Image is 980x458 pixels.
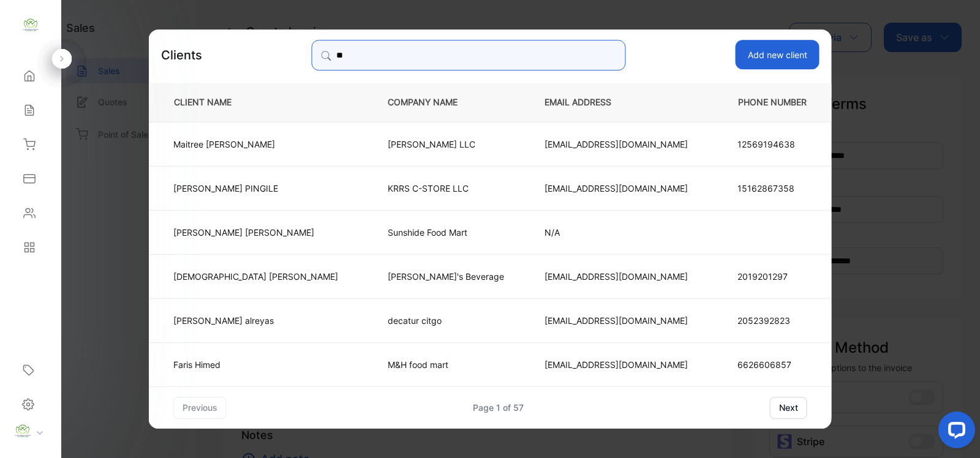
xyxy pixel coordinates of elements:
p: [PERSON_NAME] alreyas [173,314,338,327]
p: [EMAIL_ADDRESS][DOMAIN_NAME] [545,270,688,283]
p: [EMAIL_ADDRESS][DOMAIN_NAME] [545,182,688,195]
p: Sunshide Food Mart [388,226,504,239]
p: [EMAIL_ADDRESS][DOMAIN_NAME] [545,138,688,151]
p: Clients [161,46,202,64]
p: 2052392823 [737,314,807,327]
p: [DEMOGRAPHIC_DATA] [PERSON_NAME] [173,270,338,283]
img: profile [13,422,32,440]
p: [PERSON_NAME] LLC [388,138,504,151]
div: Page 1 of 57 [473,401,524,414]
p: [PERSON_NAME]'s Beverage [388,270,504,283]
p: CLIENT NAME [169,96,347,109]
p: [EMAIL_ADDRESS][DOMAIN_NAME] [545,358,688,371]
button: previous [173,397,227,419]
button: next [770,397,807,419]
p: 6626606857 [737,358,807,371]
p: [EMAIL_ADDRESS][DOMAIN_NAME] [545,314,688,327]
p: 2019201297 [737,270,807,283]
p: 15162867358 [737,182,807,195]
button: Add new client [736,40,820,69]
p: COMPANY NAME [388,96,504,109]
p: Maitree [PERSON_NAME] [173,138,338,151]
p: N/A [545,226,688,239]
p: [PERSON_NAME] [PERSON_NAME] [173,226,338,239]
img: logo [21,16,40,34]
p: [PERSON_NAME] PINGILE [173,182,338,195]
p: decatur citgo [388,314,504,327]
p: M&H food mart [388,358,504,371]
p: 12569194638 [737,138,807,151]
p: Faris Himed [173,358,338,371]
iframe: LiveChat chat widget [929,407,980,458]
p: KRRS C-STORE LLC [388,182,504,195]
p: EMAIL ADDRESS [545,96,688,109]
p: PHONE NUMBER [728,96,812,109]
